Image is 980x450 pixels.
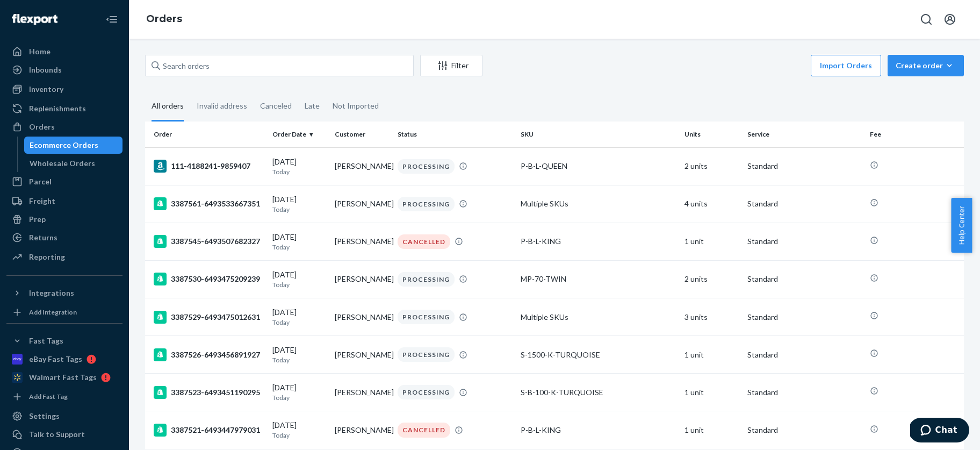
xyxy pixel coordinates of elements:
[305,92,320,120] div: Late
[747,387,862,398] p: Standard
[521,387,676,398] div: S-B-100-K-TURQUOISE
[910,418,969,445] iframe: Opens a widget where you can chat to one of our agents
[272,167,327,176] p: Today
[29,335,63,346] div: Fast Tags
[272,431,327,440] p: Today
[6,390,122,403] a: Add Fast Tag
[29,196,55,206] div: Freight
[6,211,122,228] a: Prep
[747,425,862,435] p: Standard
[29,411,60,422] div: Settings
[29,288,74,298] div: Integrations
[680,336,743,374] td: 1 unit
[398,234,450,249] div: CANCELLED
[6,43,122,60] a: Home
[272,156,327,176] div: [DATE]
[146,13,182,25] a: Orders
[154,311,264,324] div: 3387529-6493475012631
[12,14,57,25] img: Flexport logo
[521,236,676,247] div: P-B-L-KING
[6,118,122,135] a: Orders
[747,236,862,247] p: Standard
[866,122,964,147] th: Fee
[6,426,122,443] button: Talk to Support
[101,9,122,30] button: Close Navigation
[29,354,82,365] div: eBay Fast Tags
[29,308,77,317] div: Add Integration
[6,100,122,117] a: Replenishments
[521,161,676,172] div: P-B-L-QUEEN
[272,232,327,252] div: [DATE]
[747,349,862,360] p: Standard
[6,351,122,368] a: eBay Fast Tags
[24,137,123,154] a: Ecommerce Orders
[29,429,85,440] div: Talk to Support
[521,349,676,360] div: S-1500-K-TURQUOISE
[272,307,327,327] div: [DATE]
[138,4,191,35] ol: breadcrumbs
[330,223,393,260] td: [PERSON_NAME]
[521,274,676,284] div: MP-70-TWIN
[29,46,51,57] div: Home
[896,60,956,71] div: Create order
[6,173,122,190] a: Parcel
[398,197,455,211] div: PROCESSING
[6,192,122,210] a: Freight
[747,198,862,209] p: Standard
[29,252,65,262] div: Reporting
[152,92,184,122] div: All orders
[197,92,247,120] div: Invalid address
[521,425,676,435] div: P-B-L-KING
[6,248,122,266] a: Reporting
[680,122,743,147] th: Units
[29,84,63,95] div: Inventory
[30,158,95,169] div: Wholesale Orders
[272,355,327,365] p: Today
[260,92,292,120] div: Canceled
[516,185,680,223] td: Multiple SKUs
[747,274,862,284] p: Standard
[421,60,482,71] div: Filter
[680,411,743,449] td: 1 unit
[272,242,327,252] p: Today
[330,298,393,336] td: [PERSON_NAME]
[145,122,268,147] th: Order
[6,229,122,246] a: Returns
[272,318,327,327] p: Today
[398,272,455,287] div: PROCESSING
[398,159,455,174] div: PROCESSING
[154,273,264,285] div: 3387530-6493475209239
[6,61,122,78] a: Inbounds
[330,411,393,449] td: [PERSON_NAME]
[272,420,327,440] div: [DATE]
[6,332,122,349] button: Fast Tags
[398,347,455,362] div: PROCESSING
[29,122,55,132] div: Orders
[330,185,393,223] td: [PERSON_NAME]
[6,81,122,98] a: Inventory
[272,393,327,402] p: Today
[516,298,680,336] td: Multiple SKUs
[29,372,97,383] div: Walmart Fast Tags
[743,122,866,147] th: Service
[888,55,964,76] button: Create order
[330,260,393,298] td: [PERSON_NAME]
[747,312,862,323] p: Standard
[29,392,68,401] div: Add Fast Tag
[747,161,862,172] p: Standard
[335,130,389,139] div: Customer
[272,269,327,289] div: [DATE]
[272,382,327,402] div: [DATE]
[398,385,455,399] div: PROCESSING
[420,55,482,76] button: Filter
[154,160,264,173] div: 111-4188241-9859407
[30,140,98,151] div: Ecommerce Orders
[154,424,264,437] div: 3387521-6493447979031
[6,408,122,425] a: Settings
[333,92,379,120] div: Not Imported
[916,9,937,30] button: Open Search Box
[145,55,414,76] input: Search orders
[951,198,972,253] span: Help Center
[6,369,122,386] a: Walmart Fast Tags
